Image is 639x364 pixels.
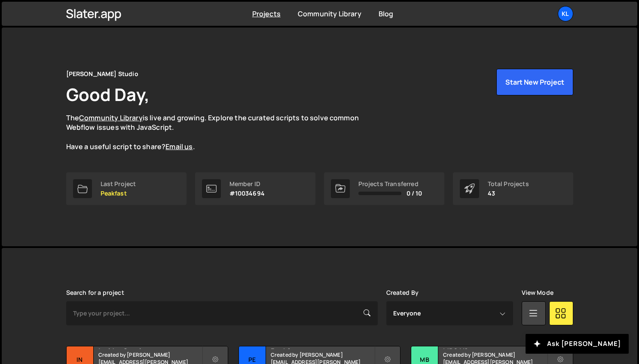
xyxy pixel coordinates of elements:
div: [PERSON_NAME] Studio [66,69,138,79]
a: Community Library [79,113,143,122]
a: Blog [379,9,394,18]
button: Start New Project [496,69,573,95]
a: Last Project Peakfast [66,172,187,205]
label: View Mode [522,289,553,296]
div: Total Projects [488,180,529,187]
h2: MBS V2 [443,346,547,349]
div: Member ID [229,180,265,187]
div: Last Project [101,180,136,187]
p: The is live and growing. Explore the curated scripts to solve common Webflow issues with JavaScri... [66,113,376,152]
h2: Peakfast [271,346,374,349]
p: #10034694 [229,190,265,197]
input: Type your project... [66,301,378,325]
span: 0 / 10 [407,190,422,197]
label: Created By [386,289,419,296]
a: Kl [558,6,573,21]
p: Peakfast [101,190,136,197]
a: Projects [252,9,281,18]
button: Ask [PERSON_NAME] [526,334,629,354]
label: Search for a project [66,289,124,296]
h1: Good Day, [66,83,150,106]
p: 43 [488,190,529,197]
a: Email us [165,142,193,151]
h2: Insider Gestion [98,346,202,349]
a: Community Library [298,9,361,18]
div: Projects Transferred [358,180,422,187]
